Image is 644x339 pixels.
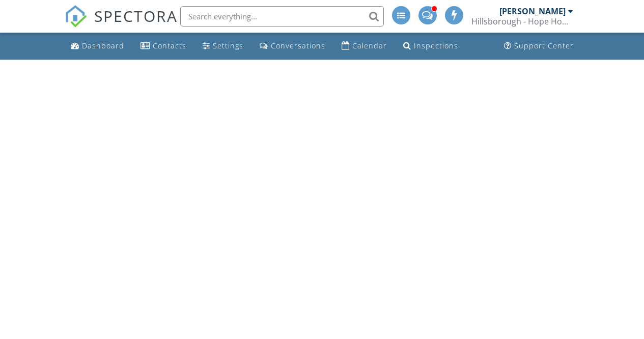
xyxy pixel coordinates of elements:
[65,5,87,28] img: The Best Home Inspection Software - Spectora
[153,41,186,50] div: Contacts
[352,41,387,50] div: Calendar
[82,41,124,50] div: Dashboard
[399,37,462,56] a: Inspections
[256,37,329,56] a: Conversations
[180,6,384,27] input: Search everything...
[500,37,578,56] a: Support Center
[471,16,573,27] div: Hillsborough - Hope Home Inspections
[514,41,574,50] div: Support Center
[94,5,178,27] span: SPECTORA
[67,37,128,56] a: Dashboard
[414,41,458,50] div: Inspections
[65,14,178,35] a: SPECTORA
[199,37,247,56] a: Settings
[213,41,243,50] div: Settings
[136,37,190,56] a: Contacts
[499,6,566,16] div: [PERSON_NAME]
[271,41,325,50] div: Conversations
[338,37,391,56] a: Calendar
